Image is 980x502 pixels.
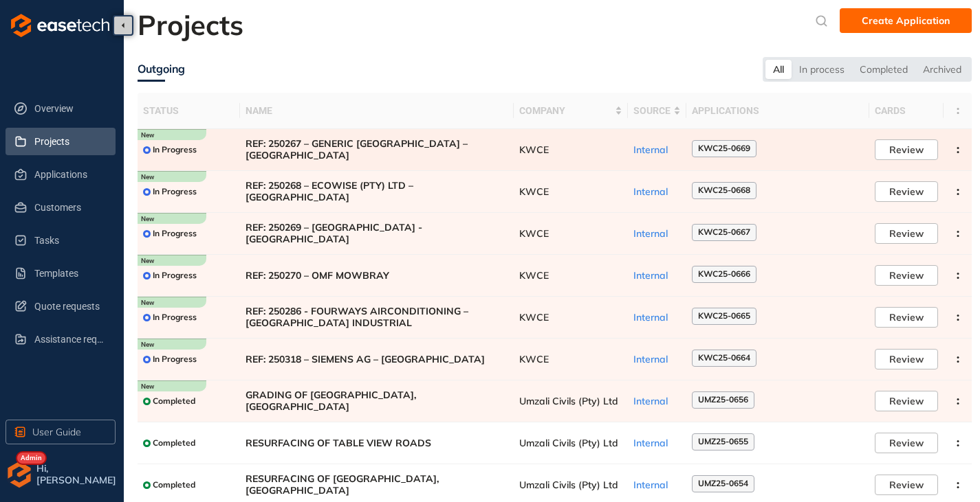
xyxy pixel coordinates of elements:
[633,354,681,365] div: Internal
[698,395,748,404] span: UMZ25-0656
[633,479,681,491] div: Internal
[852,60,915,79] div: Completed
[698,479,748,488] span: UMZ25-0654
[514,93,628,129] th: Company
[153,396,195,406] span: Completed
[889,393,924,409] span: Review
[153,187,197,196] span: In Progress
[875,307,938,328] button: Review
[153,229,197,238] span: In Progress
[698,311,750,321] span: KWC25-0665
[246,138,508,161] span: REF: 250267 – GENERIC [GEOGRAPHIC_DATA] – [GEOGRAPHIC_DATA]
[246,354,508,365] span: REF: 250318 – SIEMENS AG – [GEOGRAPHIC_DATA]
[875,391,938,411] button: Review
[519,103,612,118] span: Company
[889,226,924,241] span: Review
[633,312,681,323] div: Internal
[875,223,938,244] button: Review
[240,93,514,129] th: Name
[875,139,938,160] button: Review
[153,312,197,322] span: In Progress
[633,144,681,156] div: Internal
[34,128,105,155] span: Projects
[633,437,681,449] div: Internal
[889,268,924,283] span: Review
[519,396,622,407] span: Umzali Civils (Pty) Ltd
[246,222,508,245] span: REF: 250269 – [GEOGRAPHIC_DATA] - [GEOGRAPHIC_DATA]
[628,93,686,129] th: Source
[34,293,105,320] span: Quote requests
[6,420,116,444] button: User Guide
[246,306,508,329] span: REF: 250286 - FOURWAYS AIRCONDITIONING – [GEOGRAPHIC_DATA] INDUSTRIAL
[519,270,622,282] span: KWCE
[519,437,622,449] span: Umzali Civils (Pty) Ltd
[11,14,109,37] img: logo
[875,349,938,369] button: Review
[915,60,969,79] div: Archived
[32,424,81,440] span: User Guide
[246,473,508,497] span: RESURFACING OF [GEOGRAPHIC_DATA], [GEOGRAPHIC_DATA]
[889,310,924,325] span: Review
[246,270,508,282] span: REF: 250270 – OMF MOWBRAY
[34,194,105,221] span: Customers
[34,227,105,254] span: Tasks
[698,437,748,446] span: UMZ25-0655
[765,60,792,79] div: All
[34,161,105,188] span: Applications
[153,354,197,364] span: In Progress
[153,438,195,448] span: Completed
[698,144,750,153] span: KWC25-0669
[519,144,622,156] span: KWCE
[519,479,622,491] span: Umzali Civils (Pty) Ltd
[633,228,681,240] div: Internal
[889,184,924,199] span: Review
[875,181,938,202] button: Review
[246,437,508,449] span: RESURFACING OF TABLE VIEW ROADS
[862,13,950,28] span: Create Application
[889,142,924,157] span: Review
[633,270,681,282] div: Internal
[153,480,195,490] span: Completed
[698,353,750,363] span: KWC25-0664
[246,180,508,203] span: REF: 250268 – ECOWISE (PTY) LTD – [GEOGRAPHIC_DATA]
[519,186,622,198] span: KWCE
[633,396,681,407] div: Internal
[698,185,750,195] span: KWC25-0668
[6,461,33,488] img: avatar
[875,475,938,495] button: Review
[34,260,105,287] span: Templates
[633,186,681,198] div: Internal
[153,145,197,155] span: In Progress
[875,265,938,286] button: Review
[519,228,622,240] span: KWCE
[519,354,622,365] span: KWCE
[246,389,508,413] span: GRADING OF [GEOGRAPHIC_DATA], [GEOGRAPHIC_DATA]
[840,8,972,33] button: Create Application
[889,477,924,492] span: Review
[138,93,240,129] th: Status
[889,435,924,450] span: Review
[519,312,622,323] span: KWCE
[138,8,243,41] h2: Projects
[138,60,185,78] div: Outgoing
[889,352,924,367] span: Review
[36,463,118,486] span: Hi, [PERSON_NAME]
[698,227,750,237] span: KWC25-0667
[633,103,671,118] span: Source
[34,326,105,353] span: Assistance requests
[869,93,944,129] th: Cards
[698,269,750,279] span: KWC25-0666
[875,433,938,453] button: Review
[153,271,197,280] span: In Progress
[34,95,105,122] span: Overview
[686,93,869,129] th: Applications
[792,60,852,79] div: In process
